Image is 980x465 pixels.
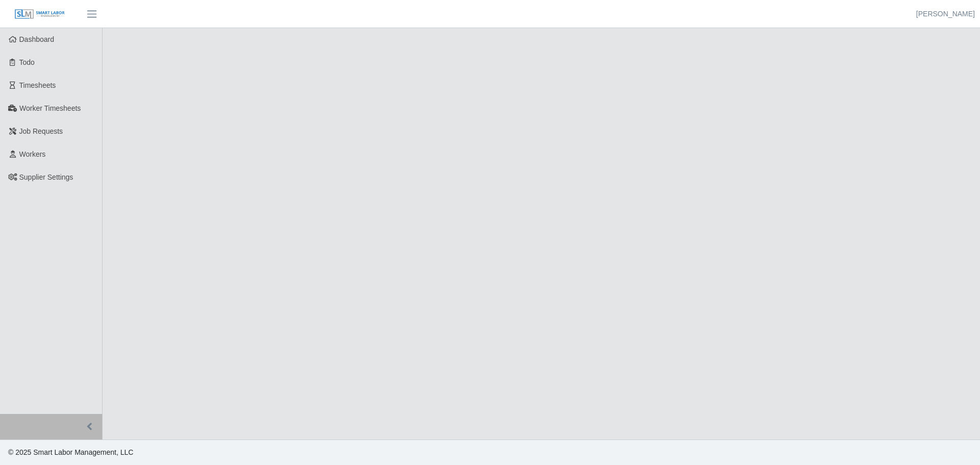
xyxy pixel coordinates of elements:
[916,9,975,19] a: [PERSON_NAME]
[19,58,35,66] span: Todo
[19,127,63,135] span: Job Requests
[19,173,73,181] span: Supplier Settings
[14,9,65,20] img: SLM Logo
[8,448,133,456] span: © 2025 Smart Labor Management, LLC
[19,104,81,112] span: Worker Timesheets
[19,81,56,89] span: Timesheets
[19,150,46,158] span: Workers
[19,35,55,43] span: Dashboard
